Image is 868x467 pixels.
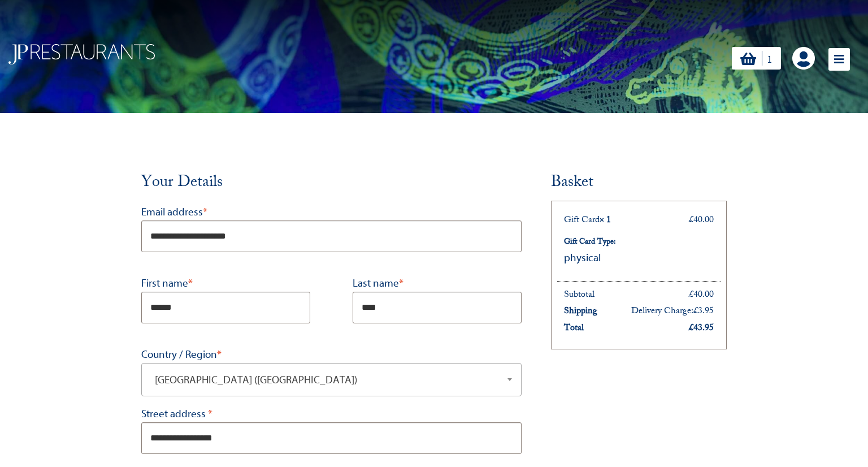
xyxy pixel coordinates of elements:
[141,363,522,396] span: Country / Region
[564,236,624,249] dt: Gift Card Type:
[551,172,727,195] h3: Basket
[353,275,522,292] label: Last name
[689,213,714,229] bdi: 40.00
[693,304,698,320] span: £
[564,249,624,266] p: physical
[631,304,714,320] label: Delivery Charge:
[767,53,772,66] span: 1
[141,204,522,220] label: Email address
[141,172,522,195] h3: Your Details
[689,321,693,337] span: £
[557,213,631,275] td: Gift Card
[141,275,310,292] label: First name
[8,44,155,64] img: logo-final-from-website.png
[141,346,522,363] label: Country / Region
[689,287,693,304] span: £
[557,287,611,304] th: Subtotal
[141,405,522,422] label: Street address
[693,304,714,320] bdi: 3.95
[557,321,611,338] th: Total
[689,213,693,229] span: £
[600,213,611,229] strong: × 1
[689,321,714,337] bdi: 43.95
[689,287,714,304] bdi: 40.00
[557,304,611,321] th: Shipping
[150,372,513,388] span: United Kingdom (UK)
[732,47,781,70] a: 1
